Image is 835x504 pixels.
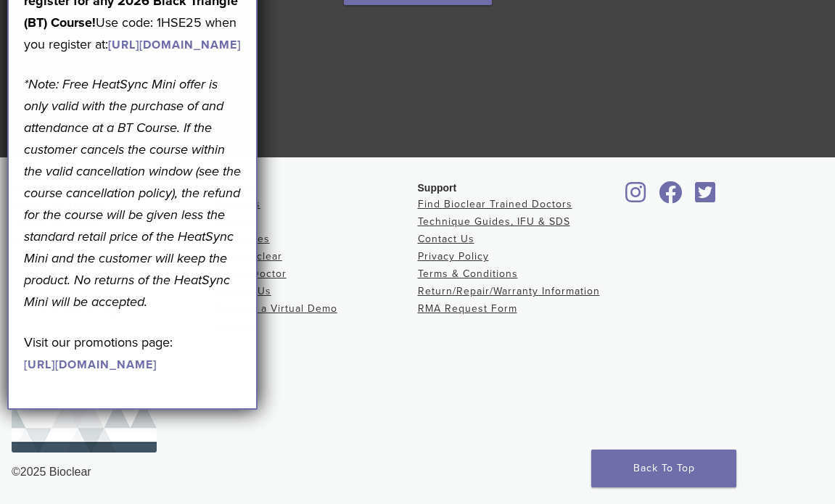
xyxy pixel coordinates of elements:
[418,285,600,297] a: Return/Repair/Warranty Information
[108,38,241,52] a: [URL][DOMAIN_NAME]
[24,76,241,310] em: *Note: Free HeatSync Mini offer is only valid with the purchase of and attendance at a BT Course....
[12,463,823,481] div: ©2025 Bioclear
[418,250,489,263] a: Privacy Policy
[418,233,474,245] a: Contact Us
[691,190,721,205] a: Bioclear
[24,331,241,375] p: Visit our promotions page:
[654,190,687,205] a: Bioclear
[418,268,518,280] a: Terms & Conditions
[215,302,337,315] a: Request a Virtual Demo
[418,215,570,228] a: Technique Guides, IFU & SDS
[620,190,651,205] a: Bioclear
[24,358,157,372] a: [URL][DOMAIN_NAME]
[418,182,457,194] span: Support
[591,450,736,487] a: Back To Top
[418,198,572,210] a: Find Bioclear Trained Doctors
[418,302,517,315] a: RMA Request Form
